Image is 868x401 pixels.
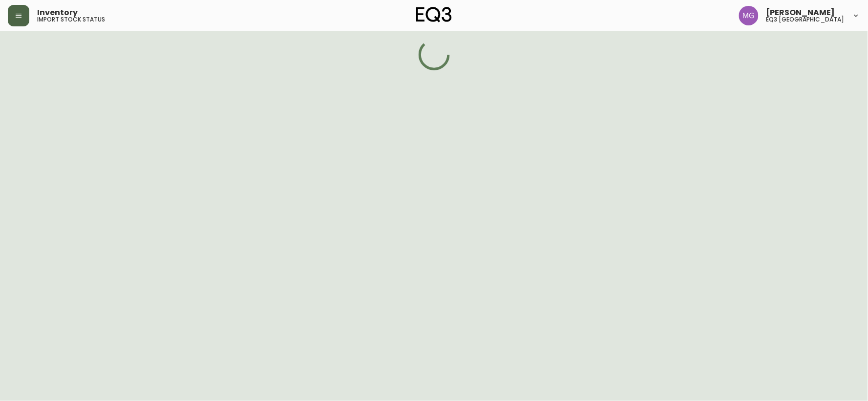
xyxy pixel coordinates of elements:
span: [PERSON_NAME] [766,9,835,17]
span: Inventory [37,9,78,17]
h5: import stock status [37,17,105,22]
img: logo [416,7,452,22]
h5: eq3 [GEOGRAPHIC_DATA] [766,17,845,22]
img: de8837be2a95cd31bb7c9ae23fe16153 [739,6,759,25]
